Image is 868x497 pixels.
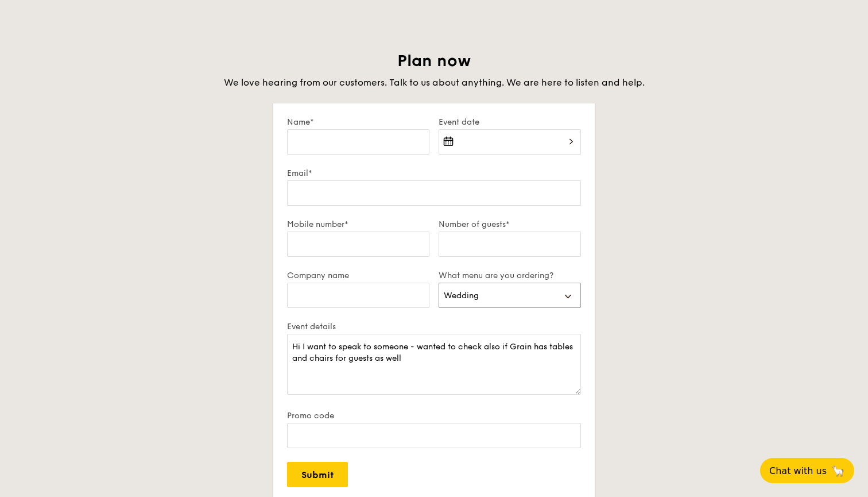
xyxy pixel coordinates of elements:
[439,271,581,280] label: What menu are you ordering?
[224,77,645,88] span: We love hearing from our customers. Talk to us about anything. We are here to listen and help.
[287,411,581,421] label: Promo code
[287,334,581,395] textarea: Let us know details such as your venue address, event time, preferred menu, dietary requirements,...
[439,219,581,229] label: Number of guests*
[760,458,854,483] button: Chat with us🦙
[287,462,348,487] input: Submit
[831,464,845,477] span: 🦙
[287,322,581,332] label: Event details
[769,465,827,476] span: Chat with us
[287,117,429,127] label: Name*
[287,219,429,229] label: Mobile number*
[287,168,581,178] label: Email*
[397,51,471,71] span: Plan now
[439,117,581,127] label: Event date
[287,271,429,280] label: Company name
